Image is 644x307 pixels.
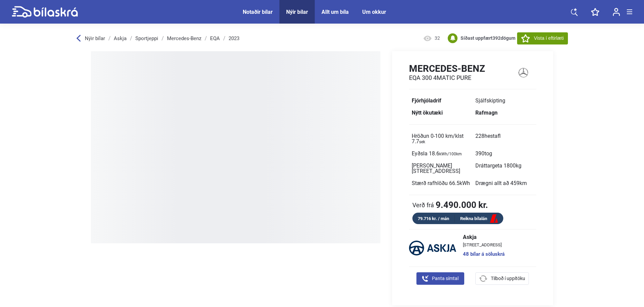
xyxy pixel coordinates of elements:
span: Sjálfskipting [475,97,505,104]
span: kWh [460,180,470,186]
span: tog [484,150,492,157]
span: [STREET_ADDRESS] [463,243,505,247]
button: Vista í eftirlæti [517,32,568,44]
b: Rafmagn [475,110,498,116]
div: 79.716 kr. / mán [412,215,455,222]
span: kg [516,162,521,169]
a: Reikna bílalán [455,215,503,223]
span: hestafl [484,133,501,139]
span: 32 [435,35,443,42]
a: Notaðir bílar [243,9,273,15]
span: Stærð rafhlöðu 66.5 [412,180,470,186]
a: 48 bílar á söluskrá [463,252,505,257]
span: Nýir bílar [85,35,105,41]
h2: EQA 300 4MATIC Pure [409,74,485,82]
span: Tilboð í uppítöku [491,275,525,282]
sub: sek [419,140,425,144]
a: Allt um bíla [321,9,349,15]
a: Nýir bílar [286,9,308,15]
span: km [519,180,527,186]
b: Fjórhjóladrif [412,97,441,104]
span: Vista í eftirlæti [534,35,564,42]
span: Drægni allt að 459 [475,180,527,186]
a: EQA [210,36,220,41]
a: Um okkur [362,9,386,15]
span: 390 [475,150,492,157]
a: 2023 [229,36,239,41]
span: Askja [463,235,505,240]
span: Verð frá [412,202,434,208]
span: Hröðun 0-100 km/klst 7.7 [412,133,464,145]
span: Dráttargeta 1800 [475,162,521,169]
b: 9.490.000 kr. [436,201,488,209]
span: Eyðsla 18.6 [412,150,462,157]
img: user-login.svg [613,8,620,16]
a: Askja [114,36,127,41]
a: Mercedes-Benz [167,36,201,41]
b: Síðast uppfært dögum [461,35,515,41]
span: [PERSON_NAME][STREET_ADDRESS] [412,162,460,174]
h1: Mercedes-Benz [409,63,485,74]
b: Nýtt ökutæki [412,110,443,116]
sub: kWh/100km [439,152,462,156]
a: Sportjeppi [135,36,158,41]
span: 392 [493,35,501,41]
span: 228 [475,133,501,139]
span: Panta símtal [432,275,459,282]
